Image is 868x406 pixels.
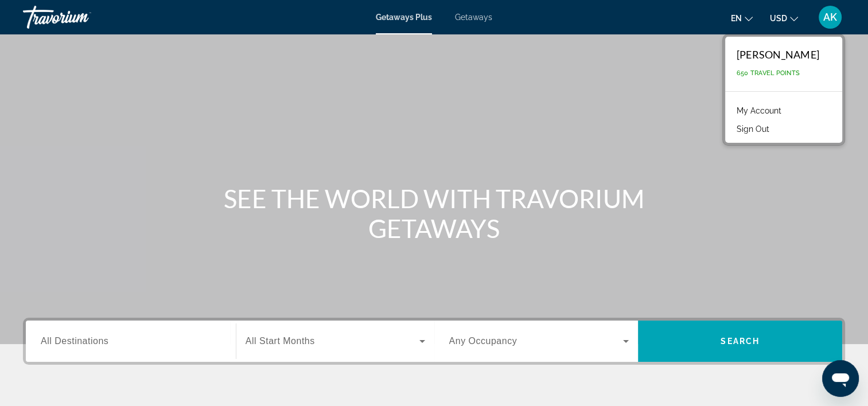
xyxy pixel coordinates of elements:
a: Getaways Plus [376,13,432,22]
span: Search [721,337,760,346]
iframe: Button to launch messaging window [822,360,859,397]
button: Change language [731,10,753,26]
a: Getaways [455,13,492,22]
span: AK [823,11,837,23]
div: [PERSON_NAME] [737,48,819,61]
span: en [731,14,742,23]
a: Travorium [23,2,138,32]
h1: SEE THE WORLD WITH TRAVORIUM GETAWAYS [219,184,649,243]
button: Search [638,321,842,362]
span: USD [770,14,787,23]
span: 650 Travel Points [737,69,800,77]
a: My Account [731,103,787,118]
span: All Start Months [246,336,315,346]
button: Change currency [770,10,798,26]
button: Sign Out [731,122,775,136]
button: User Menu [815,5,845,29]
span: All Destinations [41,336,108,346]
div: Search widget [26,321,842,362]
span: Any Occupancy [449,336,517,346]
